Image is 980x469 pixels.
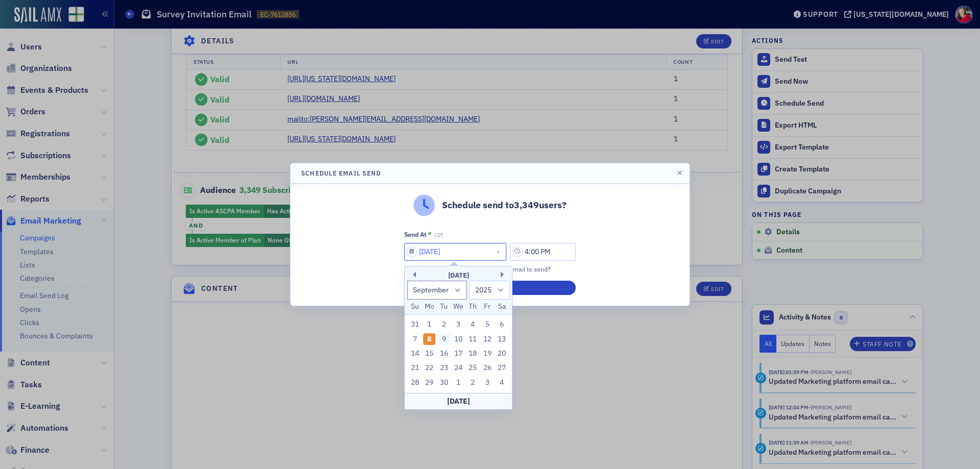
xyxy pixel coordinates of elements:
[409,333,421,345] div: Choose Sunday, September 7th, 2025
[452,318,464,331] div: Choose Wednesday, September 3rd, 2025
[467,318,479,331] div: Choose Thursday, September 4th, 2025
[467,333,479,345] div: Choose Thursday, September 11th, 2025
[438,377,450,389] div: Choose Tuesday, September 30th, 2025
[501,271,507,278] button: Next Month
[409,362,421,374] div: Choose Sunday, September 21st, 2025
[434,232,443,238] span: CDT
[467,362,479,374] div: Choose Thursday, September 25th, 2025
[409,301,421,313] div: Su
[423,362,435,374] div: Choose Monday, September 22nd, 2025
[496,362,508,374] div: Choose Saturday, September 27th, 2025
[452,348,464,360] div: Choose Wednesday, September 17th, 2025
[423,301,435,313] div: Mo
[481,377,494,389] div: Choose Friday, October 3rd, 2025
[481,301,494,313] div: Fr
[428,230,432,239] abbr: This field is required
[423,348,435,360] div: Choose Monday, September 15th, 2025
[481,333,494,345] div: Choose Friday, September 12th, 2025
[438,348,450,360] div: Choose Tuesday, September 16th, 2025
[404,264,576,274] div: When would you like to schedule this email to send?
[496,301,508,313] div: Sa
[423,333,435,345] div: Choose Monday, September 8th, 2025
[423,318,435,331] div: Choose Monday, September 1st, 2025
[409,377,421,389] div: Choose Sunday, September 28th, 2025
[496,318,508,331] div: Choose Saturday, September 6th, 2025
[301,168,381,178] h4: Schedule Email Send
[423,377,435,389] div: Choose Monday, September 29th, 2025
[442,199,567,212] p: Schedule send to 3,349 users?
[493,243,506,261] button: Close
[438,318,450,331] div: Choose Tuesday, September 2nd, 2025
[467,348,479,360] div: Choose Thursday, September 18th, 2025
[496,377,508,389] div: Choose Saturday, October 4th, 2025
[452,377,464,389] div: Choose Wednesday, October 1st, 2025
[408,317,509,390] div: month 2025-09
[452,301,464,313] div: We
[452,362,464,374] div: Choose Wednesday, September 24th, 2025
[405,393,512,409] div: [DATE]
[404,231,427,238] div: Send At
[481,362,494,374] div: Choose Friday, September 26th, 2025
[438,301,450,313] div: Tu
[481,318,494,331] div: Choose Friday, September 5th, 2025
[409,318,421,331] div: Choose Sunday, August 31st, 2025
[438,362,450,374] div: Choose Tuesday, September 23rd, 2025
[452,333,464,345] div: Choose Wednesday, September 10th, 2025
[496,333,508,345] div: Choose Saturday, September 13th, 2025
[510,243,576,261] input: 00:00 AM
[410,271,416,278] button: Previous Month
[496,348,508,360] div: Choose Saturday, September 20th, 2025
[438,333,450,345] div: Choose Tuesday, September 9th, 2025
[481,348,494,360] div: Choose Friday, September 19th, 2025
[404,243,506,261] input: MM/DD/YYYY
[405,270,512,281] div: [DATE]
[409,348,421,360] div: Choose Sunday, September 14th, 2025
[467,301,479,313] div: Th
[467,377,479,389] div: Choose Thursday, October 2nd, 2025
